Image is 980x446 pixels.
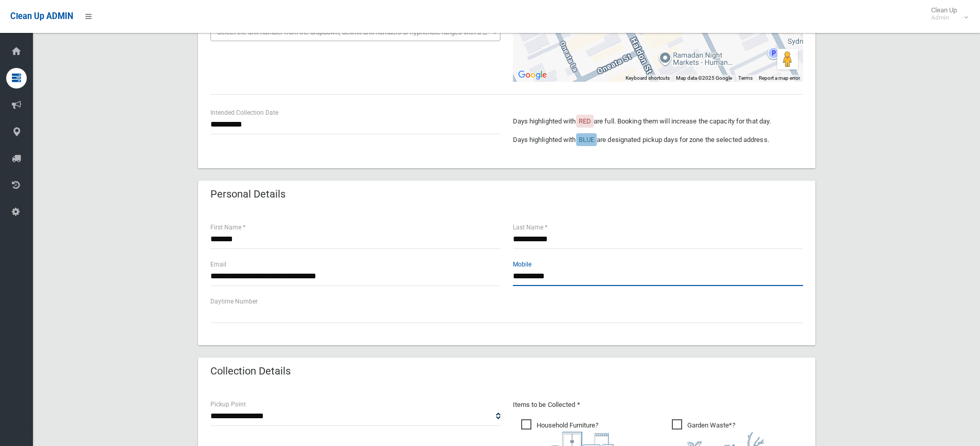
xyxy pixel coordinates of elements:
[515,68,549,82] a: Open this area in Google Maps (opens a new window)
[926,6,967,22] span: Clean Up
[626,75,670,82] button: Keyboard shortcuts
[513,134,803,146] p: Days highlighted with are designated pickup days for zone the selected address.
[579,117,591,125] span: RED
[198,184,298,204] header: Personal Details
[738,75,753,81] a: Terms (opens in new tab)
[676,75,732,81] span: Map data ©2025 Google
[931,14,957,22] small: Admin
[579,136,594,144] span: BLUE
[217,28,505,36] span: Select the unit number from the dropdown, delimit unit numbers or hyphenate ranges with a comma
[759,75,800,81] a: Report a map error
[515,68,549,82] img: Google
[10,11,73,21] span: Clean Up ADMIN
[777,49,798,69] button: Drag Pegman onto the map to open Street View
[513,115,803,128] p: Days highlighted with are full. Booking them will increase the capacity for that day.
[513,399,803,411] p: Items to be Collected *
[198,361,303,381] header: Collection Details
